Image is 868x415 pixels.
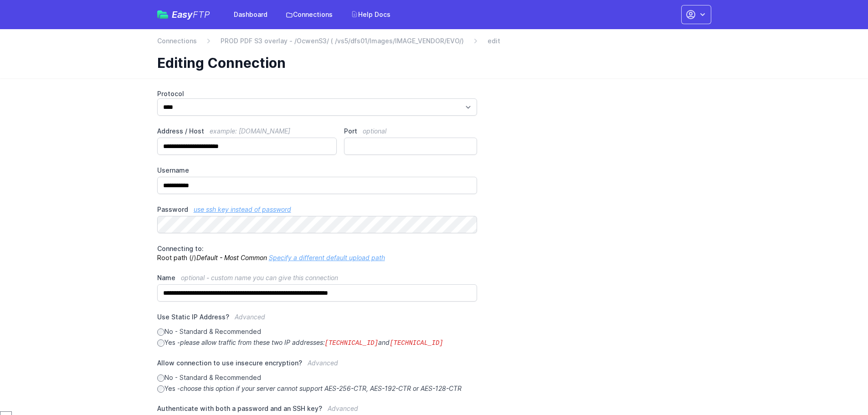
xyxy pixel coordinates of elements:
label: Port [344,127,477,136]
code: [TECHNICAL_ID] [325,339,379,347]
input: No - Standard & Recommended [157,374,164,382]
span: example: [DOMAIN_NAME] [210,127,290,135]
a: PROD PDF S3 overlay - /OcwenS3/ ( /vs5/dfs01/Images/IMAGE_VENDOR/EVO/) [221,36,464,46]
label: Username [157,166,478,175]
a: Help Docs [345,6,396,23]
i: please allow traffic from these two IP addresses: and [180,338,443,346]
a: Specify a different default upload path [269,254,385,261]
label: Password [157,205,478,214]
input: No - Standard & Recommended [157,328,164,336]
span: Advanced [235,313,265,321]
span: optional [363,127,386,135]
span: Connecting to: [157,245,204,252]
span: edit [488,36,500,46]
input: Yes -choose this option if your server cannot support AES-256-CTR, AES-192-CTR or AES-128-CTR [157,385,164,393]
label: No - Standard & Recommended [157,327,478,336]
label: Use Static IP Address? [157,313,478,327]
code: [TECHNICAL_ID] [390,339,443,347]
a: Connections [157,36,197,46]
label: No - Standard & Recommended [157,373,478,382]
a: Dashboard [228,6,273,23]
p: Root path (/) [157,244,478,262]
a: use ssh key instead of password [194,205,291,213]
a: Connections [280,6,338,23]
span: optional - custom name you can give this connection [181,274,338,282]
span: FTP [193,9,210,20]
img: easyftp_logo.png [157,10,168,19]
label: Yes - [157,338,478,348]
span: Advanced [308,359,338,367]
label: Yes - [157,384,478,393]
h1: Editing Connection [157,55,704,71]
label: Allow connection to use insecure encryption? [157,359,478,373]
label: Protocol [157,89,478,98]
a: EasyFTP [157,10,210,19]
nav: Breadcrumb [157,36,711,51]
i: choose this option if your server cannot support AES-256-CTR, AES-192-CTR or AES-128-CTR [180,384,462,392]
label: Name [157,273,478,282]
span: Easy [172,10,210,19]
i: Default - Most Common [196,254,267,261]
label: Address / Host [157,127,337,136]
input: Yes -please allow traffic from these two IP addresses:[TECHNICAL_ID]and[TECHNICAL_ID] [157,339,164,347]
span: Advanced [328,405,358,412]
